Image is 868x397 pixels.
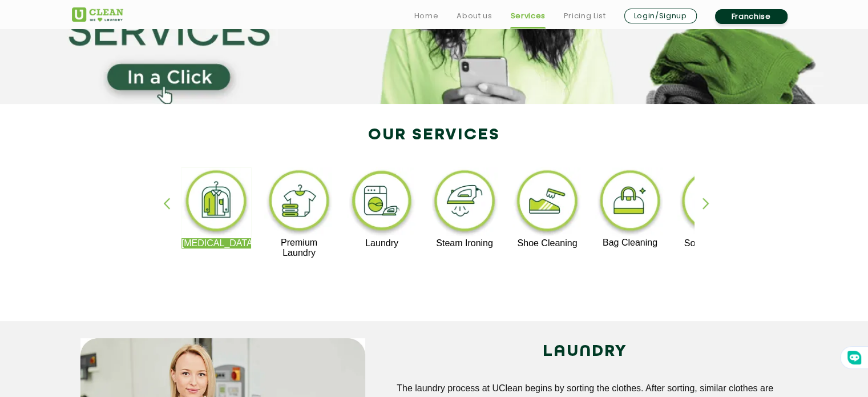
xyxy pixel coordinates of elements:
p: [MEDICAL_DATA] [181,238,252,248]
img: laundry_cleaning_11zon.webp [347,167,417,238]
a: About us [457,9,492,23]
h2: LAUNDRY [382,338,788,366]
p: Sofa Cleaning [677,238,748,248]
a: Franchise [715,9,788,24]
p: Laundry [347,238,417,248]
p: Bag Cleaning [595,238,665,248]
img: steam_ironing_11zon.webp [430,167,500,238]
p: Steam Ironing [430,238,500,248]
img: dry_cleaning_11zon.webp [181,167,252,238]
a: Home [414,9,439,23]
p: Premium Laundry [264,238,334,258]
img: sofa_cleaning_11zon.webp [677,167,748,238]
img: UClean Laundry and Dry Cleaning [72,7,123,22]
p: Shoe Cleaning [512,238,583,248]
a: Pricing List [564,9,606,23]
a: Login/Signup [624,9,697,23]
a: Services [510,9,545,23]
img: premium_laundry_cleaning_11zon.webp [264,167,334,238]
img: shoe_cleaning_11zon.webp [512,167,583,238]
img: bag_cleaning_11zon.webp [595,167,665,238]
